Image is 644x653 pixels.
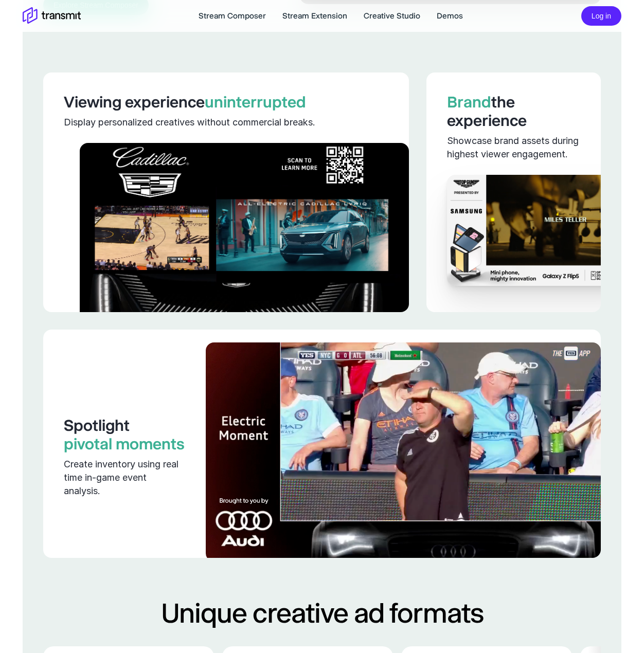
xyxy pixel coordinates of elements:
img: pip ad [80,143,409,349]
div: Display personalized creatives without commercial breaks. [64,116,388,129]
button: Log in [581,6,621,26]
a: Stream Composer [199,10,266,22]
a: Log in [581,10,621,20]
img: football headcoach [206,342,601,561]
span: Brand [447,93,491,112]
a: Demos [437,10,463,22]
a: Creative Studio [364,10,420,22]
h3: Spotlight [64,416,185,454]
a: Stream Extension [282,10,347,22]
h3: Viewing experience [64,93,388,112]
span: pivotal moments [64,434,185,454]
h2: Unique creative ad formats [43,595,601,631]
div: Showcase brand assets during highest viewer engagement. [447,134,580,161]
span: uninterrupted [205,93,306,112]
h3: the experience [447,93,531,130]
div: Create inventory using real time in-game event analysis. [64,458,185,498]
